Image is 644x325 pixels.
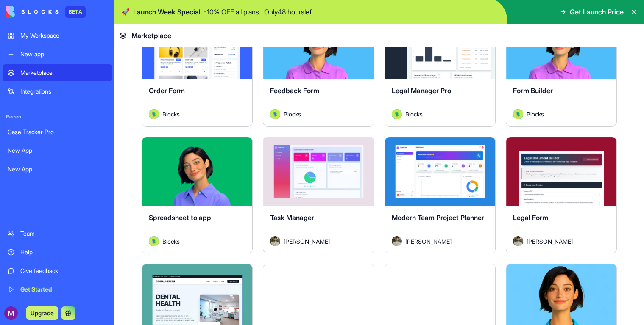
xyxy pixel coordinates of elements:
[513,213,548,222] span: Legal Form
[26,306,58,320] button: Upgrade
[3,113,112,120] span: Recent
[149,213,211,222] span: Spreadsheet to app
[506,137,617,254] a: Legal FormAvatar[PERSON_NAME]
[3,142,112,159] a: New App
[270,86,319,95] span: Feedback Form
[149,109,159,119] img: Avatar
[3,244,112,261] a: Help
[204,7,261,17] p: - 10 % OFF all plans.
[263,137,374,254] a: Task ManagerAvatar[PERSON_NAME]
[263,9,374,127] a: Feedback FormAvatarBlocks
[270,236,280,246] img: Avatar
[20,248,107,256] div: Help
[392,236,402,246] img: Avatar
[284,237,330,246] span: [PERSON_NAME]
[527,110,544,118] span: Blocks
[385,9,496,127] a: Legal Manager ProAvatarBlocks
[131,30,171,41] span: Marketplace
[3,124,112,140] a: Case Tracker Pro
[506,9,617,127] a: Form BuilderAvatarBlocks
[6,6,59,18] img: logo
[513,236,523,246] img: Avatar
[270,213,314,222] span: Task Manager
[133,7,201,17] span: Launch Week Special
[3,27,112,44] a: My Workspace
[8,146,107,155] div: New App
[284,110,301,118] span: Blocks
[513,86,553,95] span: Form Builder
[570,7,624,17] span: Get Launch Price
[270,109,280,119] img: Avatar
[3,262,112,279] a: Give feedback
[405,110,423,118] span: Blocks
[3,83,112,100] a: Integrations
[264,7,313,17] p: Only 48 hours left
[513,109,523,119] img: Avatar
[149,236,159,246] img: Avatar
[3,46,112,63] a: New app
[162,237,180,246] span: Blocks
[392,213,484,222] span: Modern Team Project Planner
[3,64,112,81] a: Marketplace
[3,161,112,178] a: New App
[20,69,107,77] div: Marketplace
[385,137,496,254] a: Modern Team Project PlannerAvatar[PERSON_NAME]
[8,165,107,174] div: New App
[20,50,107,58] div: New app
[392,86,451,95] span: Legal Manager Pro
[4,306,18,320] img: ACg8ocLVUglO0BcFQQtTfrbOobENeuDQfGDCGNrTYPsAwZbzeu6lfA=s96-c
[20,31,107,40] div: My Workspace
[20,267,107,275] div: Give feedback
[392,109,402,119] img: Avatar
[65,6,86,18] div: BETA
[121,7,130,17] span: 🚀
[142,9,253,127] a: Order FormAvatarBlocks
[20,229,107,238] div: Team
[6,6,86,18] a: BETA
[405,237,452,246] span: [PERSON_NAME]
[3,281,112,298] a: Get Started
[149,86,185,95] span: Order Form
[20,285,107,294] div: Get Started
[20,87,107,96] div: Integrations
[26,308,58,317] a: Upgrade
[8,128,107,136] div: Case Tracker Pro
[3,225,112,242] a: Team
[162,110,180,118] span: Blocks
[527,237,573,246] span: [PERSON_NAME]
[142,137,253,254] a: Spreadsheet to appAvatarBlocks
